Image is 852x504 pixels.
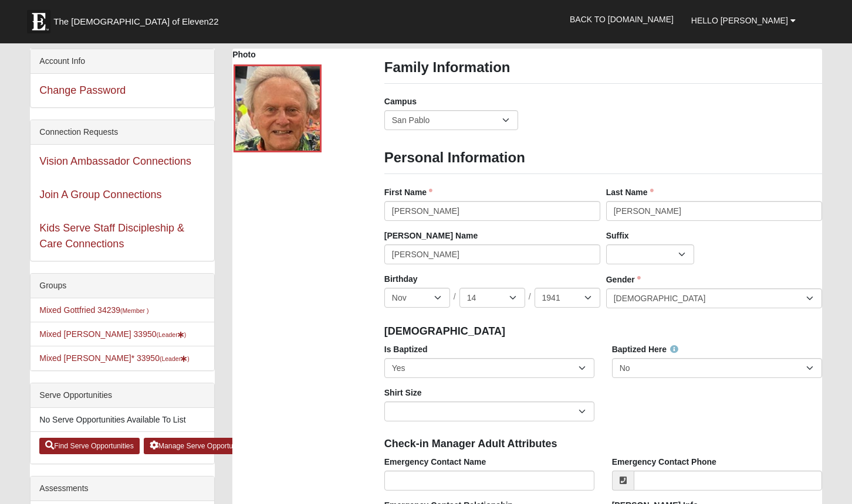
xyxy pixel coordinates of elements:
a: Find Serve Opportunities [39,438,140,454]
label: Birthday [384,273,418,285]
div: Assessments [31,476,214,501]
a: The [DEMOGRAPHIC_DATA] of Eleven22 [21,4,256,33]
div: Groups [31,274,214,298]
div: Serve Opportunities [31,383,214,408]
h3: Family Information [384,59,822,76]
label: Gender [606,274,641,285]
a: Hello [PERSON_NAME] [682,6,804,35]
label: First Name [384,186,432,198]
a: Join A Group Connections [39,189,161,200]
label: Campus [384,96,417,107]
small: (Leader ) [157,331,187,338]
h3: Personal Information [384,149,822,166]
a: Vision Ambassador Connections [39,155,191,167]
a: Mixed Gottfried 34239(Member ) [39,305,148,315]
span: Hello [PERSON_NAME] [691,16,788,25]
span: / [454,291,456,304]
a: Mixed [PERSON_NAME]* 33950(Leader) [39,353,189,363]
a: Mixed [PERSON_NAME] 33950(Leader) [39,329,186,339]
label: Emergency Contact Phone [612,456,716,468]
label: Shirt Size [384,387,422,399]
div: Account Info [31,49,214,74]
label: Baptized Here [612,343,678,355]
small: (Leader ) [160,355,190,362]
span: / [529,291,531,304]
small: (Member ) [120,307,148,314]
li: No Serve Opportunities Available To List [31,408,214,432]
img: Eleven22 logo [27,10,50,33]
a: Back to [DOMAIN_NAME] [561,5,682,34]
label: Photo [232,49,256,60]
a: Change Password [39,84,126,96]
label: Last Name [606,186,654,198]
a: Manage Serve Opportunities [144,438,256,454]
label: Suffix [606,230,629,241]
label: Emergency Contact Name [384,456,486,468]
h4: [DEMOGRAPHIC_DATA] [384,325,822,338]
h4: Check-in Manager Adult Attributes [384,438,822,451]
a: Kids Serve Staff Discipleship & Care Connections [39,222,184,250]
label: [PERSON_NAME] Name [384,230,478,241]
span: The [DEMOGRAPHIC_DATA] of Eleven22 [53,16,218,28]
label: Is Baptized [384,343,428,355]
div: Connection Requests [31,120,214,145]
